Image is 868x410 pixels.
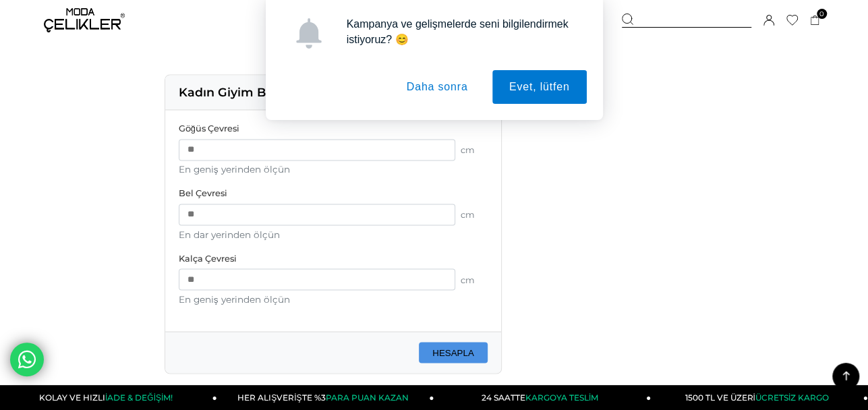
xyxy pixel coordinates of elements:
[390,70,485,104] button: Daha sonra
[434,385,651,410] a: 24 SAATTEKARGOYA TESLİM
[651,385,868,410] a: 1500 TL VE ÜZERİÜCRETSİZ KARGO
[179,253,488,263] label: Kalça Çevresi
[179,123,488,134] label: Göğüs Çevresi
[179,188,488,198] label: Bel Çevresi
[461,210,488,220] span: cm
[755,392,829,403] span: ÜCRETSİZ KARGO
[179,293,488,304] div: En geniş yerinden ölçün
[179,164,488,175] div: En geniş yerinden ölçün
[217,385,434,410] a: HER ALIŞVERİŞTE %3PARA PUAN KAZAN
[461,145,488,155] span: cm
[325,392,408,403] span: PARA PUAN KAZAN
[492,70,587,104] button: Evet, lütfen
[105,392,173,403] span: İADE & DEĞİŞİM!
[419,342,488,363] button: HESAPLA
[293,18,324,49] img: notification icon
[461,274,488,285] span: cm
[179,229,488,239] div: En dar yerinden ölçün
[525,392,598,403] span: KARGOYA TESLİM
[336,16,587,47] div: Kampanya ve gelişmelerde seni bilgilendirmek istiyoruz? 😊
